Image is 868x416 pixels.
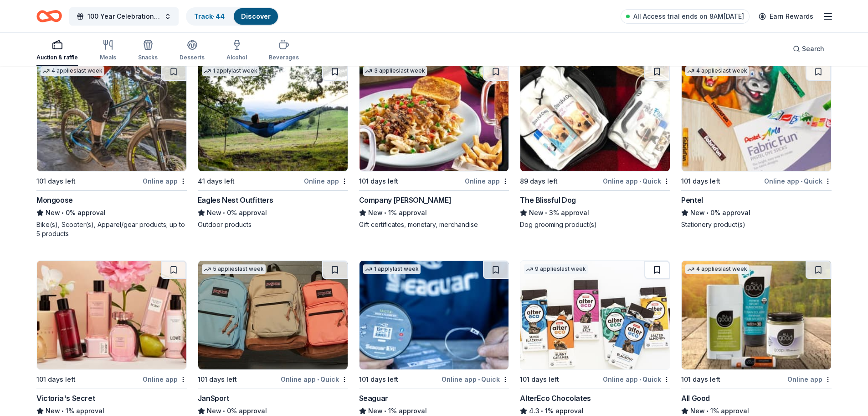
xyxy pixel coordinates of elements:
[359,62,509,229] a: Image for Company Brinker3 applieslast week101 days leftOnline appCompany [PERSON_NAME]New•1% app...
[681,62,832,229] a: Image for Pentel4 applieslast week101 days leftOnline app•QuickPentelNew•0% approvalStationery pr...
[529,207,544,218] span: New
[143,175,187,187] div: Online app
[194,12,225,20] a: Track· 44
[138,54,158,61] div: Snacks
[359,195,452,205] div: Company [PERSON_NAME]
[269,54,299,61] div: Beverages
[707,407,709,415] span: •
[36,195,73,205] div: Mongoose
[198,261,348,369] img: Image for JanSport
[198,393,229,404] div: JanSport
[223,407,225,415] span: •
[202,66,259,76] div: 1 apply last week
[180,54,205,61] div: Desserts
[359,220,509,229] div: Gift certificates, monetary, merchandise
[681,374,720,385] div: 101 days left
[639,178,641,185] span: •
[639,376,641,383] span: •
[520,374,559,385] div: 101 days left
[241,12,271,20] a: Discover
[787,374,832,385] div: Online app
[62,407,64,415] span: •
[363,264,421,274] div: 1 apply last week
[363,66,427,76] div: 3 applies last week
[360,63,509,171] img: Image for Company Brinker
[802,43,824,54] span: Search
[202,264,266,274] div: 5 applies last week
[198,195,273,205] div: Eagles Nest Outfitters
[198,62,348,229] a: Image for Eagles Nest Outfitters1 applylast week41 days leftOnline appEagles Nest OutfittersNew•0...
[685,264,749,274] div: 4 applies last week
[520,176,558,187] div: 89 days left
[207,207,221,218] span: New
[317,376,319,383] span: •
[186,7,279,26] button: Track· 44Discover
[368,207,383,218] span: New
[198,207,348,218] div: 0% approval
[360,261,509,369] img: Image for Seaguar
[281,374,348,385] div: Online app Quick
[465,175,509,187] div: Online app
[36,176,76,187] div: 101 days left
[100,36,116,66] button: Meals
[36,62,187,238] a: Image for Mongoose4 applieslast week101 days leftOnline appMongooseNew•0% approvalBike(s), Scoote...
[36,374,76,385] div: 101 days left
[198,176,235,187] div: 41 days left
[524,264,588,274] div: 9 applies last week
[223,209,225,216] span: •
[681,195,703,205] div: Pentel
[603,175,670,187] div: Online app Quick
[36,207,187,218] div: 0% approval
[384,209,386,216] span: •
[359,176,398,187] div: 101 days left
[681,220,832,229] div: Stationery product(s)
[801,178,802,185] span: •
[681,393,710,404] div: All Good
[198,220,348,229] div: Outdoor products
[359,393,388,404] div: Seaguar
[681,176,720,187] div: 101 days left
[180,36,205,66] button: Desserts
[138,36,158,66] button: Snacks
[359,374,398,385] div: 101 days left
[633,11,744,22] span: All Access trial ends on 8AM[DATE]
[520,261,670,369] img: Image for AlterEco Chocolates
[198,374,237,385] div: 101 days left
[36,54,78,61] div: Auction & raffle
[359,207,509,218] div: 1% approval
[545,209,548,216] span: •
[37,63,186,171] img: Image for Mongoose
[753,8,819,25] a: Earn Rewards
[226,54,247,61] div: Alcohol
[520,63,670,171] img: Image for The Blissful Dog
[520,195,576,205] div: The Blissful Dog
[36,36,78,66] button: Auction & raffle
[69,7,179,26] button: 100 Year Celebration Speakeasy Gala
[603,374,670,385] div: Online app Quick
[143,374,187,385] div: Online app
[682,63,831,171] img: Image for Pentel
[87,11,160,22] span: 100 Year Celebration Speakeasy Gala
[682,261,831,369] img: Image for All Good
[786,40,832,58] button: Search
[690,207,705,218] span: New
[37,261,186,369] img: Image for Victoria's Secret
[36,5,62,27] a: Home
[520,207,670,218] div: 3% approval
[764,175,832,187] div: Online app Quick
[520,62,670,229] a: Image for The Blissful Dog89 days leftOnline app•QuickThe Blissful DogNew•3% approvalDog grooming...
[541,407,544,415] span: •
[226,36,247,66] button: Alcohol
[62,209,64,216] span: •
[520,393,591,404] div: AlterEco Chocolates
[36,220,187,238] div: Bike(s), Scooter(s), Apparel/gear products; up to 5 products
[478,376,480,383] span: •
[269,36,299,66] button: Beverages
[707,209,709,216] span: •
[46,207,60,218] span: New
[36,393,95,404] div: Victoria's Secret
[621,9,750,24] a: All Access trial ends on 8AM[DATE]
[442,374,509,385] div: Online app Quick
[681,207,832,218] div: 0% approval
[304,175,348,187] div: Online app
